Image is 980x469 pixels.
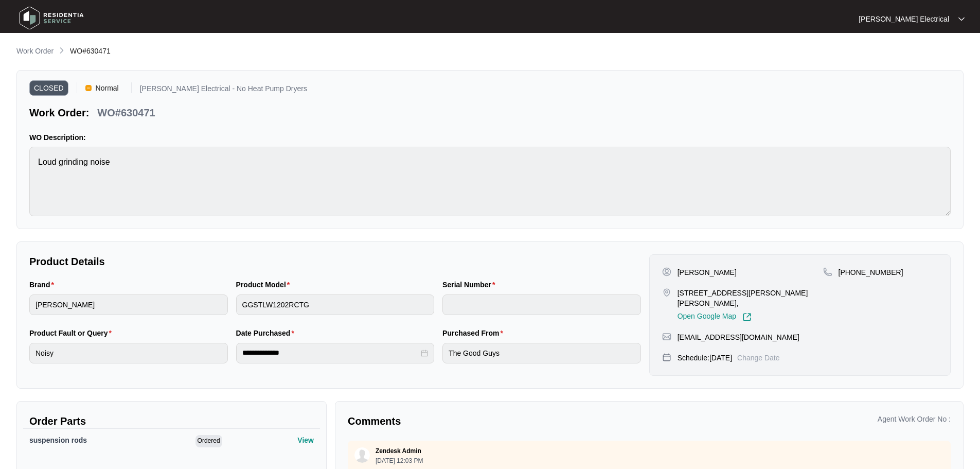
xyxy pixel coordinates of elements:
[14,46,56,57] a: Work Order
[15,3,87,33] img: residentia service logo
[85,85,92,91] img: Vercel Logo
[29,328,116,338] label: Product Fault or Query
[297,435,314,445] p: View
[29,294,228,315] input: Brand
[859,14,949,24] p: [PERSON_NAME] Electrical
[662,288,671,297] img: map-pin
[29,106,89,120] p: Work Order:
[678,312,752,322] a: Open Google Map
[236,280,294,290] label: Product Model
[29,147,951,216] textarea: Loud grinding noise
[958,16,965,22] img: dropdown arrow
[97,106,155,120] p: WO#630471
[442,280,499,290] label: Serial Number
[678,353,732,363] p: Schedule: [DATE]
[737,353,780,363] p: Change Date
[823,267,832,276] img: map-pin
[140,85,307,96] p: [PERSON_NAME] Electrical - No Heat Pump Dryers
[29,414,314,428] p: Order Parts
[58,46,66,55] img: chevron-right
[678,288,823,308] p: [STREET_ADDRESS][PERSON_NAME][PERSON_NAME],
[70,47,111,55] span: WO#630471
[16,46,54,56] p: Work Order
[348,414,642,428] p: Comments
[376,447,421,455] p: Zendesk Admin
[442,328,507,338] label: Purchased From
[242,348,419,358] input: Date Purchased
[839,267,903,277] p: [PHONE_NUMBER]
[662,332,671,341] img: map-pin
[376,458,423,464] p: [DATE] 12:03 PM
[29,80,68,96] span: CLOSED
[662,267,671,276] img: user-pin
[878,414,951,424] p: Agent Work Order No :
[29,436,87,444] span: suspension rods
[236,328,298,338] label: Date Purchased
[442,343,641,363] input: Purchased From
[662,353,671,362] img: map-pin
[29,343,228,363] input: Product Fault or Query
[29,280,58,290] label: Brand
[742,312,752,322] img: Link-External
[92,80,123,96] span: Normal
[678,332,799,342] p: [EMAIL_ADDRESS][DOMAIN_NAME]
[354,447,370,463] img: user.svg
[236,294,435,315] input: Product Model
[29,254,641,269] p: Product Details
[195,435,222,447] span: Ordered
[29,132,951,143] p: WO Description:
[678,267,737,277] p: [PERSON_NAME]
[442,294,641,315] input: Serial Number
